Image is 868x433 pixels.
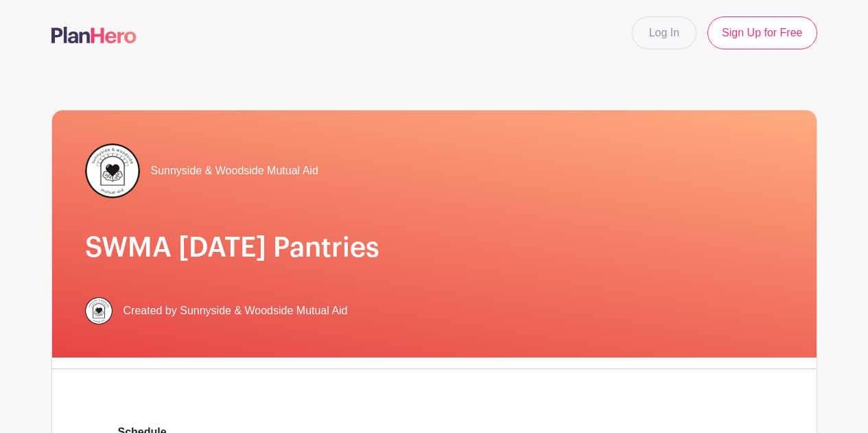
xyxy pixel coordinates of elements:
[51,27,137,43] img: logo-507f7623f17ff9eddc593b1ce0a138ce2505c220e1c5a4e2b4648c50719b7d32.svg
[151,163,318,179] span: Sunnyside & Woodside Mutual Aid
[85,231,784,264] h1: SWMA [DATE] Pantries
[124,303,348,319] span: Created by Sunnyside & Woodside Mutual Aid
[85,143,140,198] img: 256.png
[85,297,113,325] img: 256.png
[707,16,817,49] a: Sign Up for Free
[632,16,696,49] a: Log In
